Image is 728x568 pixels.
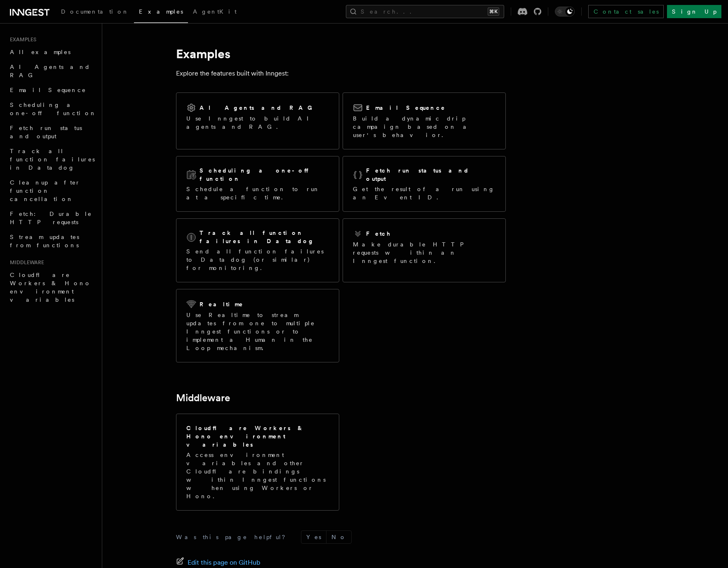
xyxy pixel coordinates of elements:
span: Track all function failures in Datadog [10,148,95,171]
a: All examples [7,45,97,59]
h2: Cloudflare Workers & Hono environment variables [186,424,329,449]
span: Stream updates from functions [10,234,79,248]
p: Access environment variables and other Cloudflare bindings within Inngest functions when using Wo... [186,451,329,500]
a: Track all function failures in DatadogSend all function failures to Datadog (or similar) for moni... [176,218,339,282]
span: Email Sequence [10,87,86,93]
a: Sign Up [667,5,721,18]
button: Yes [301,531,326,543]
h2: Track all function failures in Datadog [200,229,329,245]
a: Fetch: Durable HTTP requests [7,206,97,230]
a: Fetch run status and output [7,121,97,144]
h2: Fetch run status and output [366,166,496,183]
h2: Scheduling a one-off function [200,166,329,183]
kbd: ⌘K [488,7,499,16]
span: Fetch: Durable HTTP requests [10,211,92,225]
h2: Realtime [200,300,244,308]
p: Build a dynamic drip campaign based on a user's behavior. [353,114,496,139]
a: Track all function failures in Datadog [7,144,97,175]
span: Cleanup after function cancellation [10,179,80,202]
p: Get the result of a run using an Event ID. [353,185,496,201]
a: AI Agents and RAG [7,59,97,83]
p: Explore the features built with Inngest: [176,68,506,79]
a: Scheduling a one-off function [7,97,97,121]
p: Schedule a function to run at a specific time. [186,185,329,201]
a: AgentKit [188,2,242,22]
h2: AI Agents and RAG [200,104,317,112]
h2: Fetch [366,230,391,238]
a: RealtimeUse Realtime to stream updates from one to multiple Inngest functions or to implement a H... [176,289,339,362]
a: AI Agents and RAGUse Inngest to build AI agents and RAG. [176,92,339,149]
span: Cloudflare Workers & Hono environment variables [10,272,91,303]
button: Search...⌘K [346,5,504,18]
span: AI Agents and RAG [10,64,90,78]
a: Email SequenceBuild a dynamic drip campaign based on a user's behavior. [343,92,506,149]
a: Email Sequence [7,83,97,97]
p: Was this page helpful? [176,533,291,541]
a: Scheduling a one-off functionSchedule a function to run at a specific time. [176,156,339,212]
button: Toggle dark mode [555,7,575,17]
span: Documentation [61,8,129,15]
a: Contact sales [588,5,664,18]
a: Fetch run status and outputGet the result of a run using an Event ID. [343,156,506,212]
span: Middleware [7,259,44,266]
a: Cleanup after function cancellation [7,175,97,206]
a: Stream updates from functions [7,230,97,253]
a: Documentation [56,2,134,22]
a: Cloudflare Workers & Hono environment variablesAccess environment variables and other Cloudflare ... [176,414,339,511]
span: Fetch run status and output [10,125,82,140]
a: FetchMake durable HTTP requests within an Inngest function. [343,218,506,282]
a: Examples [134,2,188,23]
p: Use Inngest to build AI agents and RAG. [186,114,329,131]
span: Scheduling a one-off function [10,102,96,116]
span: Examples [139,8,183,15]
p: Use Realtime to stream updates from one to multiple Inngest functions or to implement a Human in ... [186,311,329,352]
h1: Examples [176,46,506,61]
button: No [326,531,351,543]
span: Examples [7,36,36,43]
p: Send all function failures to Datadog (or similar) for monitoring. [186,247,329,272]
span: AgentKit [193,8,237,15]
a: Middleware [176,392,230,404]
h2: Email Sequence [366,104,446,112]
p: Make durable HTTP requests within an Inngest function. [353,240,496,265]
a: Cloudflare Workers & Hono environment variables [7,267,97,307]
span: All examples [10,49,70,55]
